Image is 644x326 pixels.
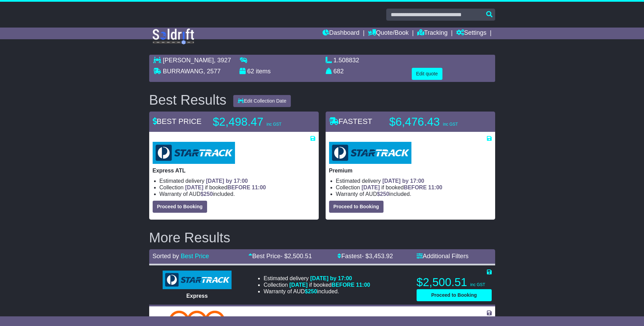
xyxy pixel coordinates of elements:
[185,185,266,190] span: if booked
[362,253,393,260] span: - $
[153,253,179,260] span: Sorted by
[248,253,312,260] a: Best Price- $2,500.51
[264,282,370,288] li: Collection
[356,282,370,288] span: 11:00
[417,275,492,289] p: $2,500.51
[256,68,271,75] span: items
[206,178,248,184] span: [DATE] by 17:00
[160,184,315,191] li: Collection
[329,167,492,174] p: Premium
[280,253,312,260] span: - $
[380,191,389,197] span: 250
[186,293,208,299] span: Express
[404,185,427,190] span: BEFORE
[149,230,495,245] h2: More Results
[470,282,485,287] span: inc GST
[227,185,251,190] span: BEFORE
[153,142,235,164] img: StarTrack: Express ATL
[247,68,254,75] span: 62
[153,167,315,174] p: Express ATL
[417,28,448,39] a: Tracking
[334,68,344,75] span: 682
[288,253,312,260] span: 2,500.51
[382,178,425,184] span: [DATE] by 17:00
[417,289,492,301] button: Proceed to Booking
[389,115,476,129] p: $6,476.43
[203,68,221,75] span: , 2577
[185,185,203,190] span: [DATE]
[308,288,317,294] span: 250
[252,185,266,190] span: 11:00
[368,28,409,39] a: Quote/Book
[233,95,291,107] button: Edit Collection Date
[329,142,411,164] img: StarTrack: Premium
[146,92,230,107] div: Best Results
[456,28,487,39] a: Settings
[153,201,207,213] button: Proceed to Booking
[443,122,458,127] span: inc GST
[336,191,492,197] li: Warranty of AUD included.
[336,184,492,191] li: Collection
[214,57,231,64] span: , 3927
[334,57,359,64] span: 1.508832
[163,271,232,289] img: StarTrack: Express
[163,68,204,75] span: BURRAWANG
[266,122,281,127] span: inc GST
[264,275,370,282] li: Estimated delivery
[153,117,202,126] span: BEST PRICE
[213,115,299,129] p: $2,498.47
[336,178,492,184] li: Estimated delivery
[417,253,469,260] a: Additional Filters
[369,253,393,260] span: 3,453.92
[181,253,209,260] a: Best Price
[323,28,359,39] a: Dashboard
[412,68,442,80] button: Edit quote
[163,57,214,64] span: [PERSON_NAME]
[305,288,317,294] span: $
[337,253,393,260] a: Fastest- $3,453.92
[201,191,213,197] span: $
[289,282,308,288] span: [DATE]
[310,275,352,281] span: [DATE] by 17:00
[331,282,355,288] span: BEFORE
[361,185,442,190] span: if booked
[264,316,370,323] li: Estimated delivery
[377,191,389,197] span: $
[361,185,380,190] span: [DATE]
[289,282,370,288] span: if booked
[160,178,315,184] li: Estimated delivery
[428,185,442,190] span: 11:00
[329,201,384,213] button: Proceed to Booking
[329,117,372,126] span: FASTEST
[264,288,370,295] li: Warranty of AUD included.
[160,191,315,197] li: Warranty of AUD included.
[204,191,213,197] span: 250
